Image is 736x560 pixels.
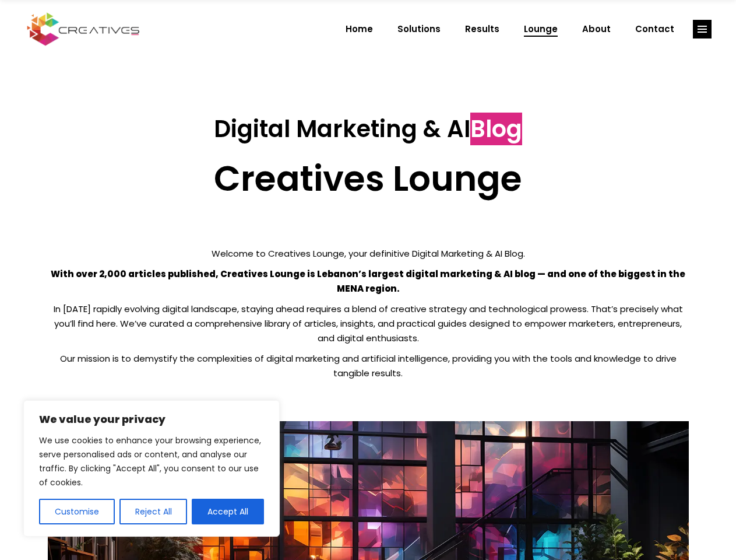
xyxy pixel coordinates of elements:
[512,14,570,44] a: Lounge
[23,400,280,537] div: We value your privacy
[24,11,142,47] img: Creatives
[39,412,264,426] p: We value your privacy
[693,20,712,38] a: link
[623,14,686,44] a: Contact
[524,14,558,44] span: Lounge
[582,14,611,44] span: About
[48,351,689,380] p: Our mission is to demystify the complexities of digital marketing and artificial intelligence, pr...
[119,499,188,524] button: Reject All
[346,14,373,44] span: Home
[570,14,623,44] a: About
[453,14,512,44] a: Results
[333,14,385,44] a: Home
[192,499,264,524] button: Accept All
[385,14,453,44] a: Solutions
[48,246,689,261] p: Welcome to Creatives Lounge, your definitive Digital Marketing & AI Blog.
[465,14,499,44] span: Results
[48,115,689,143] h3: Digital Marketing & AI
[470,113,522,145] span: Blog
[635,14,674,44] span: Contact
[48,302,689,345] p: In [DATE] rapidly evolving digital landscape, staying ahead requires a blend of creative strategy...
[39,433,264,489] p: We use cookies to enhance your browsing experience, serve personalised ads or content, and analys...
[51,268,685,295] strong: With over 2,000 articles published, Creatives Lounge is Lebanon’s largest digital marketing & AI ...
[39,499,115,524] button: Customise
[397,14,441,44] span: Solutions
[48,157,689,199] h2: Creatives Lounge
